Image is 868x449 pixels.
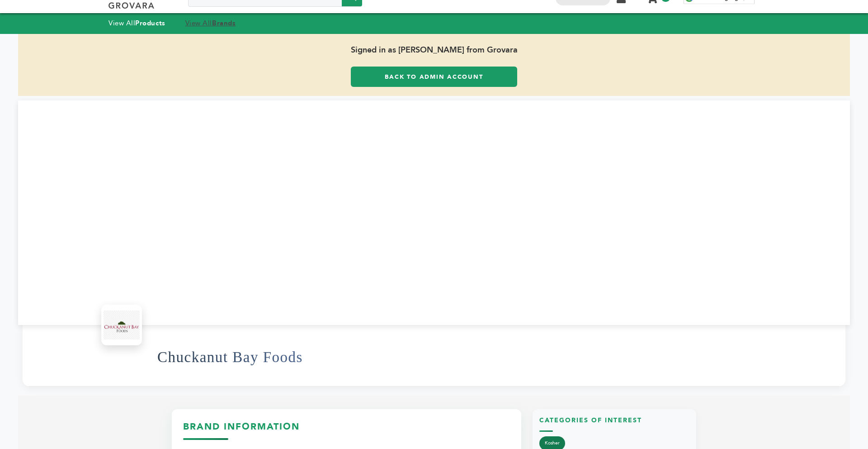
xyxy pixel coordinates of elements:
[351,67,517,87] a: Back to Admin Account
[183,420,510,440] h3: Brand Information
[18,34,850,67] span: Signed in as [PERSON_NAME] from Grovara
[135,19,165,28] strong: Products
[157,335,303,379] h1: Chuckanut Bay Foods
[212,19,236,28] strong: Brands
[185,19,236,28] a: View AllBrands
[104,307,140,343] img: Chuckanut Bay Foods Logo
[539,416,689,432] h3: Categories of Interest
[108,19,165,28] a: View AllProducts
